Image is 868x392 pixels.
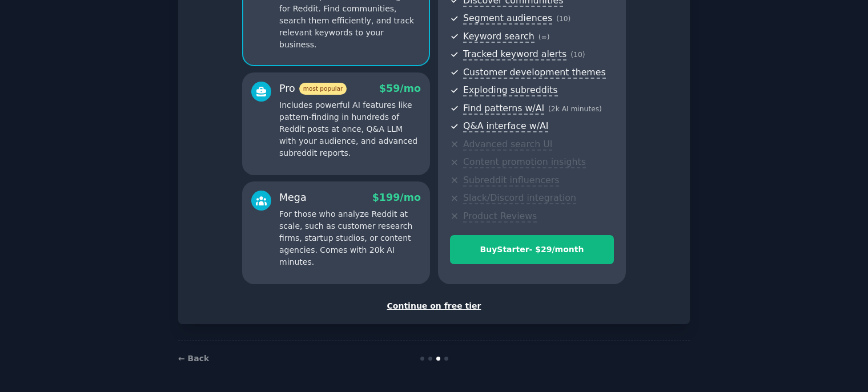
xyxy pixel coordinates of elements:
span: Keyword search [463,31,535,43]
span: ( 2k AI minutes ) [548,105,602,113]
span: Tracked keyword alerts [463,49,566,60]
span: ( ∞ ) [539,33,550,41]
button: BuyStarter- $29/month [450,235,614,264]
div: Continue on free tier [190,300,678,312]
div: Pro [279,82,347,96]
span: $ 59 /mo [379,83,421,94]
span: Content promotion insights [463,156,586,168]
span: Q&A interface w/AI [463,120,548,132]
span: Segment audiences [463,13,552,25]
p: Includes powerful AI features like pattern-finding in hundreds of Reddit posts at once, Q&A LLM w... [279,99,421,159]
p: For those who analyze Reddit at scale, such as customer research firms, startup studios, or conte... [279,208,421,268]
div: Buy Starter - $ 29 /month [451,244,613,256]
span: Advanced search UI [463,139,552,151]
a: ← Back [178,354,209,363]
div: Mega [279,191,307,205]
span: Slack/Discord integration [463,192,576,204]
span: Subreddit influencers [463,175,559,187]
span: Product Reviews [463,211,537,223]
span: Find patterns w/AI [463,103,544,115]
span: $ 199 /mo [372,192,421,203]
span: ( 10 ) [570,51,585,59]
span: Exploding subreddits [463,84,557,96]
span: ( 10 ) [556,15,570,23]
span: Customer development themes [463,67,606,79]
span: most popular [299,83,347,95]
